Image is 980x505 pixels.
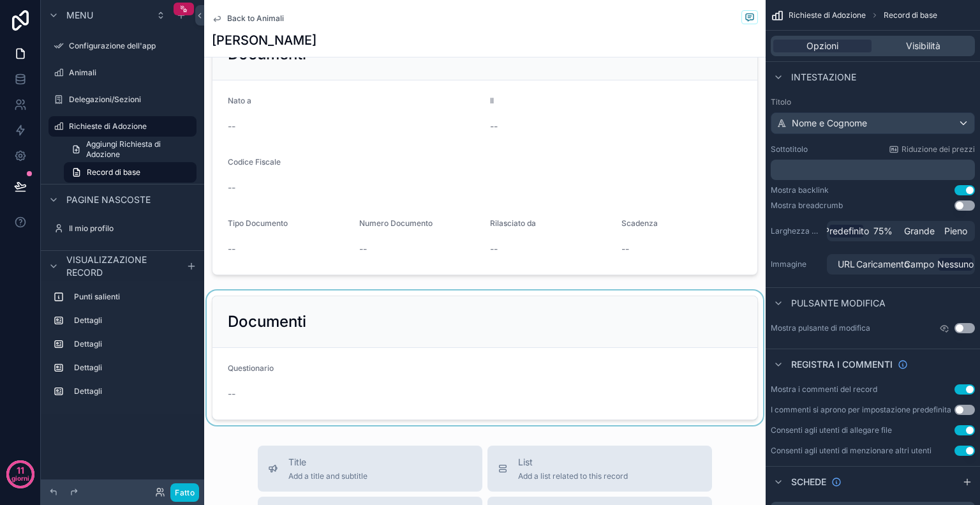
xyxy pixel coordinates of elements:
font: Immagine [771,259,806,269]
font: 75% [873,225,893,236]
font: Consenti agli utenti di allegare file [771,425,892,435]
span: Add a list related to this record [518,471,628,481]
a: Back to Animali [212,13,284,24]
button: ListAdd a list related to this record [487,446,712,492]
div: contenuto scorrevole [41,281,204,414]
font: Menu [66,10,93,20]
font: Aggiungi Richiesta di Adozione [86,139,161,159]
font: Grande [904,225,935,236]
font: Fatto [175,488,195,497]
font: Delegazioni/Sezioni [69,94,141,104]
a: Delegazioni/Sezioni [48,89,197,110]
font: Visualizzazione record [66,254,147,278]
font: Il mio profilo [69,223,114,233]
font: Opzioni [806,40,838,51]
font: Sottotitolo [771,144,808,154]
font: 11 [17,465,24,476]
font: Mostra pulsante di modifica [771,323,870,333]
font: Mostra backlink [771,185,829,195]
font: Animali [69,68,96,77]
span: Back to Animali [227,13,284,24]
font: Dettagli [74,386,102,396]
font: Consenti agli utenti di menzionare altri utenti [771,446,932,455]
div: contenuto scorrevole [771,160,975,180]
font: Nome e Cognome [792,117,867,128]
button: Fatto [170,483,199,502]
font: Richieste di Adozione [789,10,866,20]
font: Dettagli [74,339,102,349]
a: Riduzione dei prezzi [889,144,975,155]
font: Predefinito [824,225,869,236]
a: Record di base [64,162,197,183]
h1: [PERSON_NAME] [212,31,316,49]
span: Add a title and subtitle [288,471,367,481]
font: Mostra i commenti del record [771,384,877,394]
font: giorni [11,474,29,482]
font: Punti salienti [74,292,120,301]
font: Nessuno [937,259,974,269]
font: Pieno [944,225,967,236]
font: Intestazione [791,72,856,82]
span: List [518,456,628,469]
font: Larghezza dell'intestazione [771,226,871,236]
font: Caricamento [856,259,909,269]
font: Record di base [87,167,140,177]
font: Titolo [771,97,791,107]
a: Animali [48,63,197,83]
font: Record di base [884,10,937,20]
a: Richieste di Adozione [48,116,197,137]
a: Il mio profilo [48,218,197,239]
font: Riduzione dei prezzi [902,144,975,154]
font: Configurazione dell'app [69,41,156,50]
font: Campo [904,259,934,269]
a: Aggiungi Richiesta di Adozione [64,139,197,160]
font: I commenti si aprono per impostazione predefinita [771,405,951,414]
font: Richieste di Adozione [69,121,147,131]
button: TitleAdd a title and subtitle [258,446,482,492]
font: Pagine nascoste [66,194,151,205]
font: Pulsante Modifica [791,298,886,308]
button: Nome e Cognome [771,112,975,134]
font: Visibilità [906,40,940,51]
font: Dettagli [74,363,102,372]
font: URL [838,259,855,269]
span: Title [288,456,367,469]
font: Dettagli [74,315,102,325]
a: Configurazione dell'app [48,36,197,56]
font: Schede [791,476,826,487]
font: Registra i commenti [791,359,893,370]
font: Mostra breadcrumb [771,200,843,210]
